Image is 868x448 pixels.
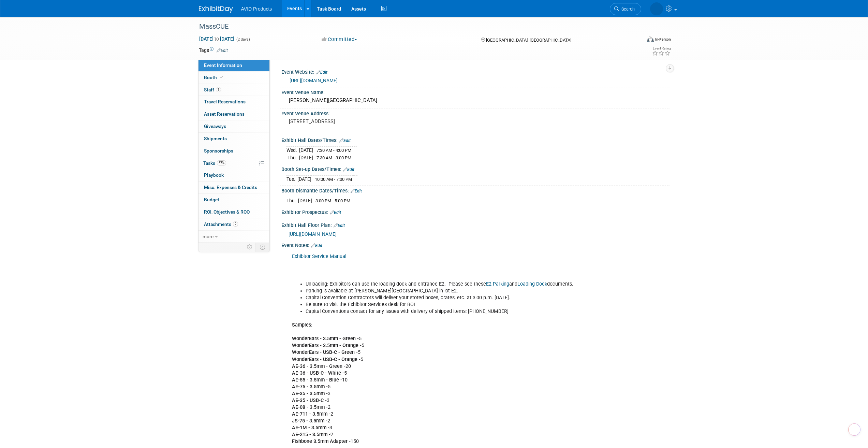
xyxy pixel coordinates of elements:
[286,154,299,161] td: Thu.
[286,95,664,106] div: [PERSON_NAME][GEOGRAPHIC_DATA]
[281,109,670,117] div: Event Venue Address:
[306,308,590,315] li: Capital Conventions contact for any issues with delivery of shipped items: [PHONE_NUMBER]
[292,432,330,437] b: AE-215 - 3.5mm -
[281,135,670,144] div: Exhibit Hall Dates/Times:
[281,67,670,76] div: Event Website:
[292,363,345,369] b: AE-36 - 3.5mm - Green -
[292,425,329,431] b: AE-1M - 3.5mm -
[486,281,509,287] a: E2 Parking
[281,220,670,229] div: Exhibit Hall Floor Plan:
[281,240,670,249] div: Event Notes:
[343,167,354,172] a: Edit
[197,20,631,33] div: MassCUE
[298,197,312,204] td: [DATE]
[292,336,359,342] b: WonderEars - 3.5mm - Green -
[330,210,341,215] a: Edit
[204,124,226,129] span: Giveaways
[198,96,269,108] a: Travel Reservations
[517,281,547,287] a: Loading Dock
[198,231,269,243] a: more
[317,155,351,160] span: 7:30 AM - 3:00 PM
[317,148,351,153] span: 7:30 AM - 4:00 PM
[198,169,269,181] a: Playbook
[311,243,322,248] a: Edit
[290,78,338,83] a: [URL][DOMAIN_NAME]
[299,147,313,154] td: [DATE]
[292,398,327,403] b: AE-35 - USB-C -
[601,35,671,46] div: Event Format
[198,108,269,120] a: Asset Reservations
[204,136,227,141] span: Shipments
[292,343,362,348] b: WonderEars - 3.5mm - Orange -
[198,84,269,96] a: Staff1
[204,148,233,154] span: Sponsorships
[306,301,590,308] li: Be sure to visit the Exhibitor Services desk for BOL
[204,172,224,178] span: Playbook
[204,87,221,92] span: Staff
[655,37,671,42] div: In-Person
[281,87,670,96] div: Event Venue Name:
[647,37,654,42] img: Format-Inperson.png
[292,411,330,417] b: AE-711 - 3.5mm -
[198,182,269,193] a: Misc. Expenses & Credits
[199,47,228,54] td: Tags
[652,47,671,50] div: Event Rating
[255,243,269,251] td: Toggle Event Tabs
[198,120,269,132] a: Giveaways
[214,36,220,42] span: to
[334,223,345,228] a: Edit
[281,164,670,173] div: Booth Set-up Dates/Times:
[306,288,590,294] li: Parking is available at [PERSON_NAME][GEOGRAPHIC_DATA] in lot E2.
[292,370,344,376] b: AE-36 - USB-C - White -
[339,138,351,143] a: Edit
[198,59,269,71] a: Event Information
[315,177,352,182] span: 10:00 AM - 7:00 PM
[233,221,238,227] span: 2
[204,75,225,80] span: Booth
[292,357,361,362] b: WonderEars - USB-C - Orange -
[351,189,362,193] a: Edit
[199,36,235,42] span: [DATE] [DATE]
[281,186,670,194] div: Booth Dismantle Dates/Times:
[315,198,350,203] span: 3:00 PM - 5:00 PM
[217,48,228,53] a: Edit
[610,3,641,15] a: Search
[289,118,436,125] pre: [STREET_ADDRESS]
[292,349,358,355] b: WonderEars - USB-C - Green -
[198,206,269,218] a: ROI, Objectives & ROO
[292,418,327,424] b: JS-75 - 3.5mm -
[292,438,351,444] b: Fishbone 3.5mm Adapter -
[217,160,226,165] span: 57%
[292,404,328,410] b: AE-08 - 3.5mm -
[292,377,342,383] b: AE-55 - 3.5mm - Blue -
[292,384,328,390] b: AE-75 - 3.5mm -
[198,145,269,157] a: Sponsorships
[198,218,269,230] a: Attachments2
[220,75,223,79] i: Booth reservation complete
[198,157,269,169] a: Tasks57%
[199,6,233,13] img: ExhibitDay
[203,234,214,239] span: more
[292,391,328,396] b: AE-35 - 3.5mm -
[204,197,219,202] span: Budget
[286,147,299,154] td: Wed.
[244,243,256,251] td: Personalize Event Tab Strip
[286,176,297,183] td: Tue.
[236,37,250,42] span: (2 days)
[198,194,269,206] a: Budget
[306,281,590,288] li: Unloading: Exhibitors can use the loading dock and entrance E2. Please see these and documents.
[286,197,298,204] td: Thu.
[281,207,670,216] div: Exhibitor Prospectus:
[198,72,269,84] a: Booth
[204,221,238,227] span: Attachments
[650,2,663,15] img: Dionne Smith
[299,154,313,161] td: [DATE]
[486,38,571,43] span: [GEOGRAPHIC_DATA], [GEOGRAPHIC_DATA]
[316,70,327,75] a: Edit
[289,231,337,237] a: [URL][DOMAIN_NAME]
[292,254,346,259] a: Exhibitor Service Manual
[619,6,635,12] span: Search
[204,62,242,68] span: Event Information
[241,6,272,12] span: AVID Products
[198,133,269,145] a: Shipments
